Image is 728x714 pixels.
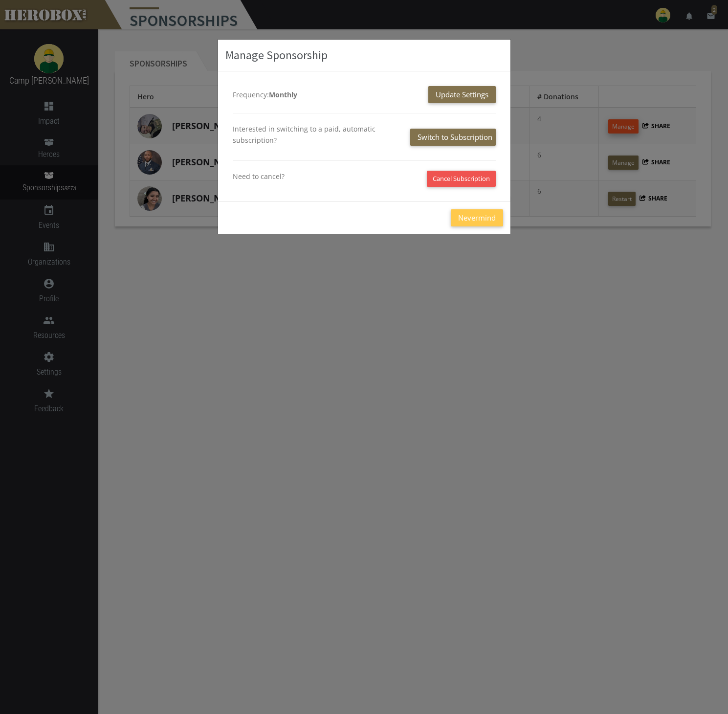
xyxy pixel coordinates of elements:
[451,209,503,226] button: Nevermind
[233,123,411,146] p: Interested in switching to a paid, automatic subscription?
[233,89,297,100] div: Frequency:
[428,86,496,103] button: Update Settings
[269,90,297,99] b: Monthly
[225,47,503,64] h3: Manage Sponsorship
[410,129,495,146] button: Switch to Subscription
[233,171,285,182] p: Need to cancel?
[427,171,496,187] button: Cancel Subscription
